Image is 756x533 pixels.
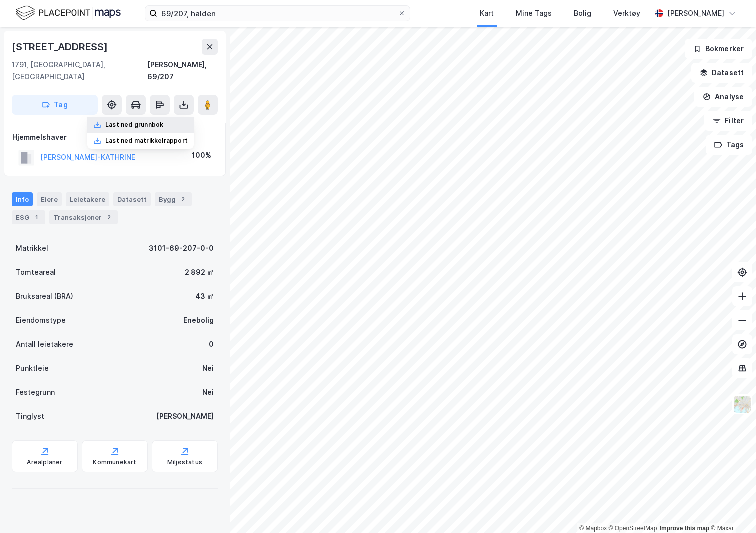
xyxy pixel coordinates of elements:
[16,314,66,326] div: Eiendomstype
[704,111,752,131] button: Filter
[49,210,118,224] div: Transaksjoner
[609,525,657,532] a: OpenStreetMap
[613,7,640,19] div: Verktøy
[93,458,136,466] div: Kommunekart
[16,4,121,22] img: logo.f888ab2527a4732fd821a326f86c7f29.svg
[16,266,56,278] div: Tomteareal
[579,525,607,532] a: Mapbox
[12,95,98,115] button: Tag
[12,39,110,55] div: [STREET_ADDRESS]
[31,212,41,222] div: 1
[16,386,55,398] div: Festegrunn
[147,59,218,83] div: [PERSON_NAME], 69/207
[706,485,756,533] iframe: Chat Widget
[16,242,48,254] div: Matrikkel
[574,7,591,19] div: Bolig
[12,210,45,224] div: ESG
[209,338,214,350] div: 0
[105,121,163,129] div: Last ned grunnbok
[202,362,214,374] div: Nei
[105,137,188,145] div: Last ned matrikkelrapport
[113,192,151,206] div: Datasett
[167,458,202,466] div: Miljøstatus
[660,525,709,532] a: Improve this map
[691,63,752,83] button: Datasett
[16,338,73,350] div: Antall leietakere
[685,39,752,59] button: Bokmerker
[185,266,214,278] div: 2 892 ㎡
[480,7,494,19] div: Kart
[104,212,114,222] div: 2
[12,192,33,206] div: Info
[149,242,214,254] div: 3101-69-207-0-0
[706,135,752,155] button: Tags
[192,149,211,161] div: 100%
[706,485,756,533] div: Kontrollprogram for chat
[155,192,192,206] div: Bygg
[156,410,214,422] div: [PERSON_NAME]
[195,290,214,302] div: 43 ㎡
[66,192,109,206] div: Leietakere
[202,386,214,398] div: Nei
[27,458,62,466] div: Arealplaner
[12,59,147,83] div: 1791, [GEOGRAPHIC_DATA], [GEOGRAPHIC_DATA]
[667,7,724,19] div: [PERSON_NAME]
[694,87,752,107] button: Analyse
[178,194,188,204] div: 2
[157,6,398,21] input: Søk på adresse, matrikkel, gårdeiere, leietakere eller personer
[16,290,73,302] div: Bruksareal (BRA)
[16,362,49,374] div: Punktleie
[16,410,44,422] div: Tinglyst
[183,314,214,326] div: Enebolig
[516,7,552,19] div: Mine Tags
[37,192,62,206] div: Eiere
[733,395,752,414] img: Z
[12,131,217,143] div: Hjemmelshaver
